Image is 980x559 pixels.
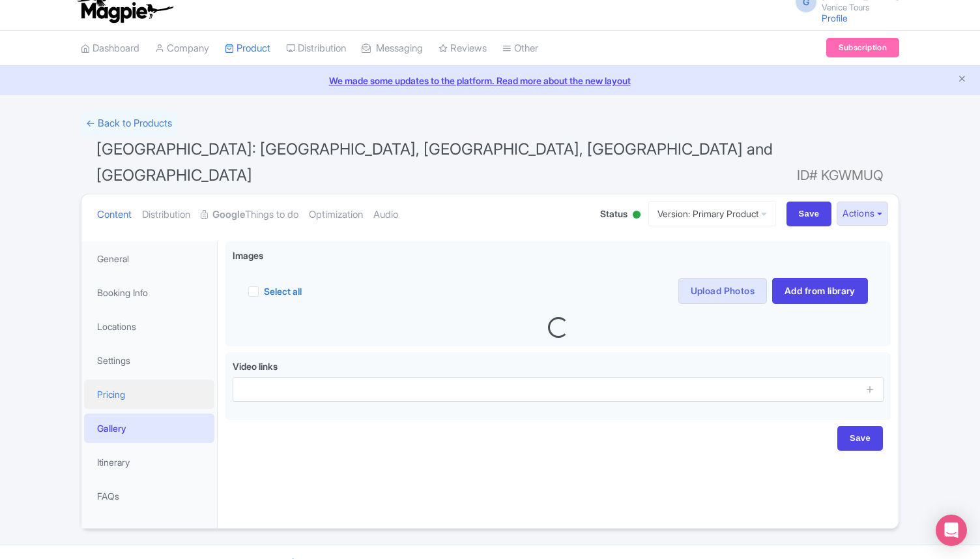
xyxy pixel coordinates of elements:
[786,202,832,226] input: Save
[822,3,899,12] small: Venice Tours
[936,515,967,546] div: Open Intercom Messenger
[155,31,209,67] a: Company
[225,31,270,67] a: Product
[97,194,132,235] a: Content
[309,194,363,235] a: Optimization
[212,207,245,222] strong: Google
[957,72,967,87] button: Close announcement
[201,194,298,235] a: GoogleThings to do
[362,31,423,67] a: Messaging
[837,426,883,451] input: Save
[84,244,214,273] a: General
[84,312,214,341] a: Locations
[96,140,773,185] span: [GEOGRAPHIC_DATA]: [GEOGRAPHIC_DATA], [GEOGRAPHIC_DATA], [GEOGRAPHIC_DATA] and [GEOGRAPHIC_DATA]
[630,205,643,226] div: Active
[648,201,776,226] a: Version: Primary Product
[772,278,868,304] a: Add from library
[8,74,972,87] a: We made some updates to the platform. Read more about the new layout
[286,31,346,67] a: Distribution
[84,447,214,477] a: Itinerary
[81,31,139,67] a: Dashboard
[797,162,884,189] span: ID# KGWMUQ
[826,38,899,57] a: Subscription
[84,380,214,409] a: Pricing
[600,207,627,220] span: Status
[84,414,214,443] a: Gallery
[502,31,538,67] a: Other
[233,249,263,262] span: Images
[822,12,848,23] a: Profile
[678,278,767,304] a: Upload Photos
[264,284,302,298] label: Select all
[373,194,398,235] a: Audio
[81,111,177,136] a: ← Back to Products
[84,346,214,375] a: Settings
[233,361,278,372] span: Video links
[837,202,888,226] button: Actions
[142,194,190,235] a: Distribution
[439,31,487,67] a: Reviews
[84,278,214,307] a: Booking Info
[84,481,214,511] a: FAQs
